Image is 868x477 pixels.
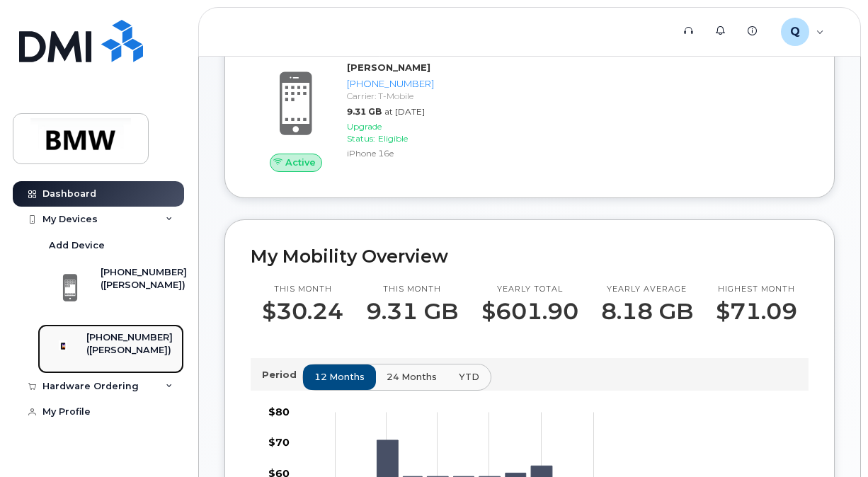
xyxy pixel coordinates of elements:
[251,246,809,267] h2: My Mobility Overview
[285,156,316,169] span: Active
[387,370,437,384] span: 24 months
[262,299,343,324] p: $30.24
[459,370,479,384] span: YTD
[347,121,382,144] span: Upgrade Status:
[806,415,857,466] iframe: Messenger Launcher
[716,299,797,324] p: $71.09
[771,18,834,46] div: QTD2518
[366,284,458,295] p: This month
[268,436,290,449] tspan: $70
[790,23,800,40] span: Q
[268,406,290,418] tspan: $80
[347,90,434,102] div: Carrier: T-Mobile
[347,77,434,91] div: [PHONE_NUMBER]
[347,106,382,117] span: 9.31 GB
[481,284,578,295] p: Yearly total
[251,61,426,171] a: Active[PERSON_NAME][PHONE_NUMBER]Carrier: T-Mobile9.31 GBat [DATE]Upgrade Status:EligibleiPhone 16e
[347,62,430,73] strong: [PERSON_NAME]
[481,299,578,324] p: $601.90
[384,106,425,117] span: at [DATE]
[601,299,693,324] p: 8.18 GB
[262,284,343,295] p: This month
[716,284,797,295] p: Highest month
[601,284,693,295] p: Yearly average
[262,368,302,381] p: Period
[378,133,408,144] span: Eligible
[366,299,458,324] p: 9.31 GB
[347,147,434,159] div: iPhone 16e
